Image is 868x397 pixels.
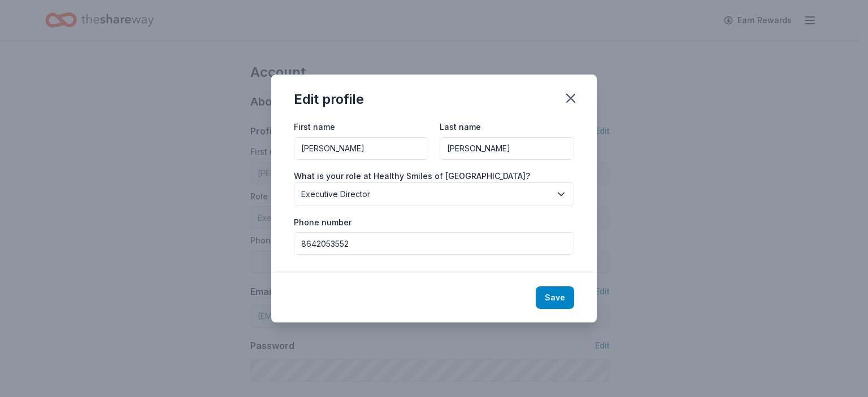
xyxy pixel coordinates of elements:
label: First name [294,121,335,133]
label: Phone number [294,217,351,228]
label: Last name [440,121,481,133]
button: Executive Director [294,182,574,206]
label: What is your role at Healthy Smiles of [GEOGRAPHIC_DATA]? [294,171,530,182]
button: Save [536,286,574,309]
div: Edit profile [294,90,364,108]
span: Executive Director [301,187,551,201]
